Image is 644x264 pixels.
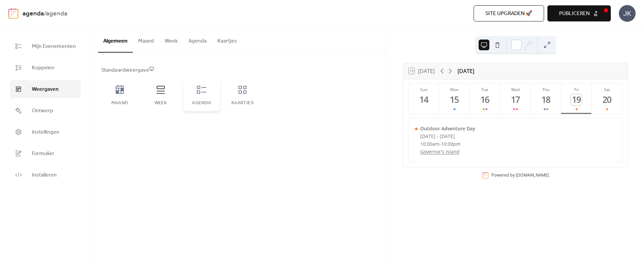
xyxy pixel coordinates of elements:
[559,10,590,18] span: Publiceren
[441,141,461,147] span: 10:00pm
[420,125,475,132] div: Outdoor Adventure Day
[10,102,81,120] a: Ontwerp
[491,172,549,178] div: Powered by
[439,83,470,114] button: Mon15
[458,67,474,75] div: [DATE]
[32,43,76,51] span: Mijn Evenementen
[32,150,54,158] span: Formulier
[149,101,172,106] div: Week
[212,27,243,52] button: Kaartjes
[190,101,213,106] div: Agenda
[183,27,212,52] button: Agenda
[479,94,490,105] div: 16
[439,141,441,147] span: -
[32,171,57,179] span: Installeren
[10,59,81,77] a: Koppelen
[502,87,529,92] div: Wed
[571,94,582,105] div: 19
[561,83,592,114] button: Fri19
[474,5,544,21] button: Site upgraden 🚀
[409,83,439,114] button: Sun14
[594,87,620,92] div: Sat
[10,37,81,55] a: Mijn Evenementen
[516,172,549,178] a: [DOMAIN_NAME]
[46,7,67,20] b: agenda
[540,94,551,105] div: 18
[441,87,468,92] div: Mon
[449,94,460,105] div: 15
[601,94,612,105] div: 20
[420,141,439,147] span: 10:00am
[8,8,18,19] img: logo
[420,133,475,139] div: [DATE] - [DATE]
[98,27,133,53] button: Algemeen
[531,83,561,114] button: Thu18
[108,101,131,106] div: Maand
[32,128,59,136] span: Instellingen
[592,83,622,114] button: Sat20
[32,107,53,115] span: Ontwerp
[500,83,531,114] button: Wed17
[44,7,46,20] b: /
[10,80,81,98] a: Weergaven
[619,5,636,22] div: JK
[420,148,475,155] a: Governor's Island
[470,83,500,114] button: Tue16
[10,166,81,184] a: Installeren
[472,87,498,92] div: Tue
[32,85,59,93] span: Weergaven
[510,94,521,105] div: 17
[231,101,254,106] div: Kaartjes
[101,66,375,74] div: Standaardweergave
[159,27,183,52] button: Week
[563,87,590,92] div: Fri
[533,87,559,92] div: Thu
[32,64,54,72] span: Koppelen
[22,7,44,20] a: agenda
[418,94,429,105] div: 14
[411,87,437,92] div: Sun
[547,5,611,21] button: Publiceren
[10,123,81,141] a: Instellingen
[133,27,159,52] button: Maand
[485,10,532,18] span: Site upgraden 🚀
[10,144,81,162] a: Formulier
